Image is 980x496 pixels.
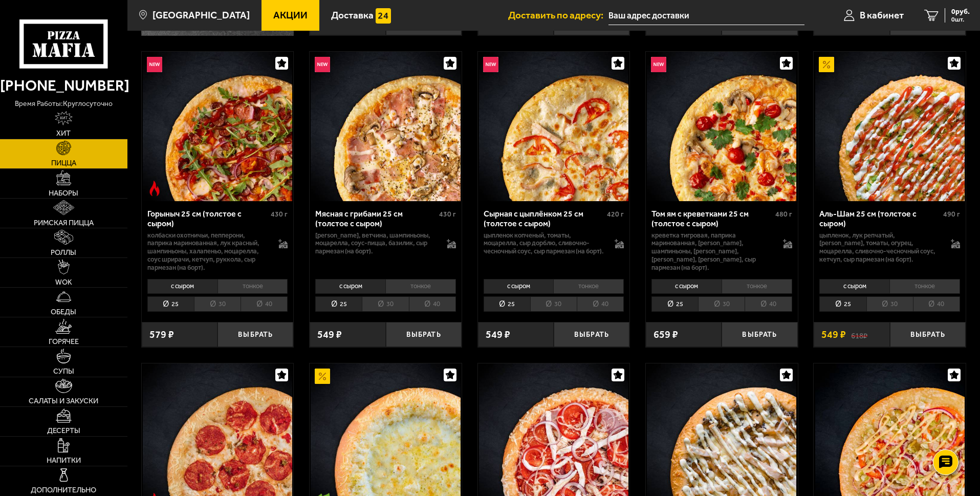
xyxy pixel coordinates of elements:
span: Доставка [331,10,374,20]
span: Десерты [47,427,80,435]
img: 15daf4d41897b9f0e9f617042186c801.svg [376,8,391,24]
li: 40 [745,296,792,312]
li: тонкое [217,279,288,293]
div: Сырная с цыплёнком 25 см (толстое с сыром) [484,209,605,228]
p: [PERSON_NAME], ветчина, шампиньоны, моцарелла, соус-пицца, базилик, сыр пармезан (на борт). [315,231,437,256]
a: НовинкаМясная с грибами 25 см (толстое с сыром) [310,52,462,201]
img: Новинка [651,57,666,72]
span: Горячее [49,338,79,346]
button: Выбрать [217,322,293,347]
span: Хит [56,130,71,137]
li: 25 [484,296,530,312]
img: Акционный [819,57,834,72]
span: Дополнительно [31,486,96,494]
img: Новинка [483,57,498,72]
img: Новинка [315,57,330,72]
li: с сыром [315,279,385,293]
li: 30 [194,296,241,312]
img: Острое блюдо [147,181,162,196]
li: 25 [651,296,698,312]
li: 30 [530,296,577,312]
li: с сыром [819,279,889,293]
span: Пицца [51,159,76,167]
li: с сыром [147,279,217,293]
span: Салаты и закуски [29,397,98,405]
img: Сырная с цыплёнком 25 см (толстое с сыром) [479,52,628,201]
span: В кабинет [860,10,904,20]
span: Наборы [49,189,78,197]
span: Обеды [51,308,76,316]
span: WOK [55,278,72,286]
span: Римская пицца [34,219,94,227]
li: 40 [913,296,960,312]
div: Том ям с креветками 25 см (толстое с сыром) [651,209,773,228]
span: 549 ₽ [486,330,510,340]
img: Акционный [315,369,330,384]
span: 480 г [775,210,792,219]
li: тонкое [889,279,960,293]
li: 30 [866,296,913,312]
img: Аль-Шам 25 см (толстое с сыром) [815,52,965,201]
span: 430 г [439,210,456,219]
a: НовинкаОстрое блюдоГорыныч 25 см (толстое с сыром) [142,52,294,201]
span: Доставить по адресу: [508,10,608,20]
li: 40 [577,296,624,312]
p: цыпленок копченый, томаты, моцарелла, сыр дорблю, сливочно-чесночный соус, сыр пармезан (на борт). [484,231,605,256]
span: 579 ₽ [149,330,174,340]
p: креветка тигровая, паприка маринованная, [PERSON_NAME], шампиньоны, [PERSON_NAME], [PERSON_NAME],... [651,231,773,272]
p: цыпленок, лук репчатый, [PERSON_NAME], томаты, огурец, моцарелла, сливочно-чесночный соус, кетчуп... [819,231,941,264]
li: 25 [819,296,866,312]
span: Напитки [47,457,81,464]
span: 0 шт. [951,16,970,23]
button: Выбрать [554,322,629,347]
a: АкционныйАль-Шам 25 см (толстое с сыром) [814,52,966,201]
li: 30 [362,296,408,312]
div: Мясная с грибами 25 см (толстое с сыром) [315,209,437,228]
li: тонкое [722,279,792,293]
s: 618 ₽ [851,330,867,340]
input: Ваш адрес доставки [608,6,804,25]
img: Новинка [147,57,162,72]
button: Выбрать [386,322,462,347]
li: 40 [241,296,288,312]
span: Акции [273,10,308,20]
span: 0 руб. [951,8,970,15]
span: 430 г [271,210,288,219]
li: 25 [147,296,194,312]
a: НовинкаСырная с цыплёнком 25 см (толстое с сыром) [478,52,630,201]
span: 549 ₽ [317,330,342,340]
div: Горыныч 25 см (толстое с сыром) [147,209,269,228]
img: Том ям с креветками 25 см (толстое с сыром) [647,52,796,201]
span: [GEOGRAPHIC_DATA] [153,10,250,20]
a: НовинкаТом ям с креветками 25 см (толстое с сыром) [646,52,798,201]
button: Выбрать [722,322,797,347]
img: Мясная с грибами 25 см (толстое с сыром) [311,52,460,201]
span: 659 ₽ [654,330,678,340]
li: 30 [698,296,745,312]
li: 25 [315,296,362,312]
li: с сыром [484,279,554,293]
span: Супы [53,368,74,375]
p: колбаски Охотничьи, пепперони, паприка маринованная, лук красный, шампиньоны, халапеньо, моцарелл... [147,231,269,272]
span: 420 г [607,210,624,219]
li: 40 [409,296,456,312]
li: тонкое [385,279,456,293]
span: Роллы [51,249,76,256]
button: Выбрать [890,322,966,347]
img: Горыныч 25 см (толстое с сыром) [143,52,292,201]
li: тонкое [553,279,624,293]
div: Аль-Шам 25 см (толстое с сыром) [819,209,941,228]
span: 549 ₽ [821,330,846,340]
span: 490 г [943,210,960,219]
li: с сыром [651,279,722,293]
